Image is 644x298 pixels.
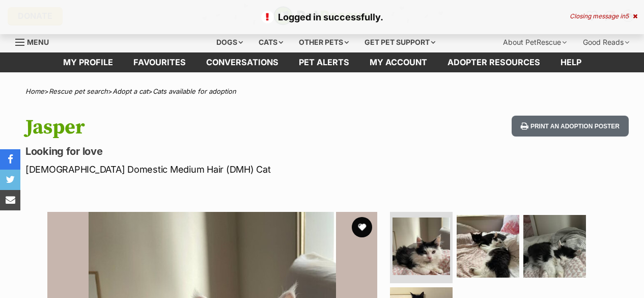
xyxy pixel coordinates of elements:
[25,144,394,158] p: Looking for love
[393,218,450,275] img: Photo of Jasper
[27,38,49,46] span: Menu
[25,116,394,139] h1: Jasper
[357,32,442,52] div: Get pet support
[496,32,574,52] div: About PetRescue
[625,12,629,20] span: 5
[123,52,196,72] a: Favourites
[570,13,637,20] div: Closing message in
[25,162,394,176] p: [DEMOGRAPHIC_DATA] Domestic Medium Hair (DMH) Cat
[457,215,519,278] img: Photo of Jasper
[10,10,634,24] p: Logged in successfully.
[550,52,592,72] a: Help
[576,32,636,52] div: Good Reads
[359,52,437,72] a: My account
[292,32,356,52] div: Other pets
[196,52,289,72] a: conversations
[251,32,290,52] div: Cats
[352,217,372,237] button: favourite
[512,116,629,137] button: Print an adoption poster
[209,32,250,52] div: Dogs
[53,52,123,72] a: My profile
[49,87,108,95] a: Rescue pet search
[437,52,550,72] a: Adopter resources
[153,87,236,95] a: Cats available for adoption
[289,52,359,72] a: Pet alerts
[113,87,148,95] a: Adopt a cat
[25,87,44,95] a: Home
[523,215,586,278] img: Photo of Jasper
[15,32,56,50] a: Menu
